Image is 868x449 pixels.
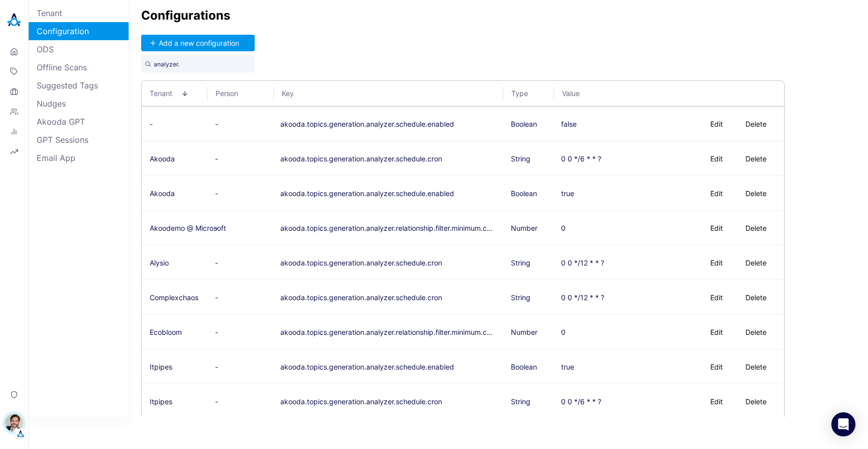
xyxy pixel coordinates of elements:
[511,154,530,163] span: String
[215,224,218,232] span: -
[29,76,129,95] a: Suggested Tags
[280,328,495,336] button: akooda.topics.generation.analyzer.relationship.filter.minimum.candidate.frequency
[207,81,273,106] th: Person
[511,397,530,406] span: String
[561,189,574,198] div: true
[215,328,218,336] span: -
[150,363,172,371] span: Itpipes
[561,328,566,336] div: 0
[736,289,776,306] button: Delete
[150,89,181,98] span: Tenant
[561,120,577,128] div: false
[702,324,732,340] button: Edit
[215,154,218,163] span: -
[215,293,218,302] span: -
[511,258,530,267] span: String
[702,393,732,410] button: Edit
[4,10,24,30] img: Akooda Logo
[280,293,442,302] button: akooda.topics.generation.analyzer.schedule.cron
[280,224,495,232] button: akooda.topics.generation.analyzer.relationship.filter.minimum.candidate.frequency
[4,410,24,439] button: Stewart HullTenant Logo
[280,397,442,406] button: akooda.topics.generation.analyzer.schedule.cron
[141,35,255,51] button: Add a new configuration
[29,58,129,76] a: Offline Scans
[736,220,776,236] button: Delete
[736,185,776,202] button: Delete
[150,189,175,198] span: Akooda
[561,224,566,232] div: 0
[29,95,129,113] a: Nudges
[280,154,442,163] button: akooda.topics.generation.analyzer.schedule.cron
[150,258,169,267] span: Alysio
[736,393,776,410] button: Delete
[554,81,784,106] th: Value
[702,289,732,306] button: Edit
[280,189,454,198] button: akooda.topics.generation.analyzer.schedule.enabled
[511,120,537,128] span: Boolean
[150,397,172,406] span: Itpipes
[280,258,442,267] button: akooda.topics.generation.analyzer.schedule.cron
[736,358,776,375] button: Delete
[702,150,732,167] button: Edit
[736,324,776,340] button: Delete
[150,154,175,163] span: Akooda
[150,120,153,128] span: -
[215,258,218,267] span: -
[511,189,537,198] span: Boolean
[29,4,129,22] a: Tenant
[215,397,218,406] span: -
[16,429,26,439] img: Tenant Logo
[274,81,503,106] th: Key
[702,358,732,375] button: Edit
[511,328,537,336] span: Number
[282,89,488,98] span: Key
[5,414,23,432] img: Stewart Hull
[29,40,129,58] a: ODS
[702,116,732,132] button: Edit
[280,120,454,128] button: akooda.topics.generation.analyzer.schedule.enabled
[141,55,255,72] input: Search by configuration key
[150,328,182,336] span: Ecobloom
[702,254,732,271] button: Edit
[561,363,574,371] div: true
[150,293,198,302] span: Complexchaos
[511,363,537,371] span: Boolean
[29,22,129,40] a: Configuration
[150,224,226,232] span: Akoodemo @ Microsoft
[29,113,129,131] a: Akooda GPT
[511,224,537,232] span: Number
[736,116,776,132] button: Delete
[215,189,218,198] span: -
[503,81,554,106] th: Type
[29,131,129,149] a: GPT Sessions
[831,412,855,436] div: Open Intercom Messenger
[215,120,218,128] span: -
[736,150,776,167] button: Delete
[215,89,247,98] span: Person
[215,363,218,371] span: -
[29,149,129,167] a: Email App
[280,363,454,371] button: akooda.topics.generation.analyzer.schedule.enabled
[141,8,856,23] h2: Configurations
[702,220,732,236] button: Edit
[702,185,732,202] button: Edit
[511,293,530,302] span: String
[736,254,776,271] button: Delete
